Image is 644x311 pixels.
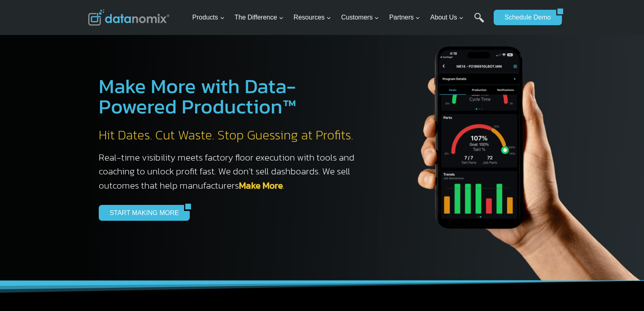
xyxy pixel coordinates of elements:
h1: Make More with Data-Powered Production™ [99,76,363,117]
span: The Difference [234,12,284,23]
h2: Hit Dates. Cut Waste. Stop Guessing at Profits. [99,127,363,144]
iframe: Popup CTA [4,167,134,307]
nav: Primary Navigation [189,4,490,31]
a: Schedule Demo [494,10,556,25]
a: START MAKING MORE [99,205,184,220]
span: Products [192,12,224,23]
span: About Us [430,12,464,23]
h3: Real-time visibility meets factory floor execution with tools and coaching to unlock profit fast.... [99,150,363,193]
a: Make More [239,178,283,192]
img: Datanomix [88,9,169,26]
span: Customers [341,12,379,23]
a: Search [474,13,484,31]
span: Resources [294,12,331,23]
span: Partners [389,12,420,23]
